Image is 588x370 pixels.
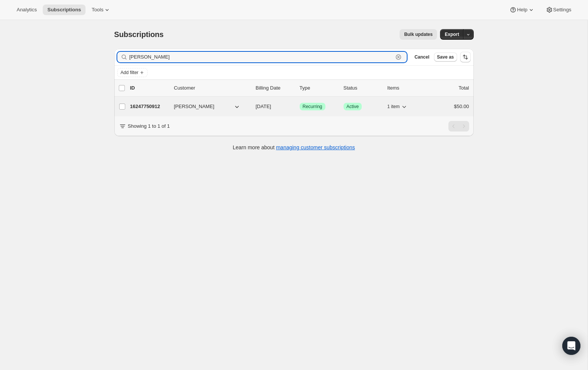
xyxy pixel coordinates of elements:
[440,29,464,40] button: Export
[256,84,294,92] p: Billing Date
[128,122,170,130] p: Showing 1 to 1 of 1
[117,68,148,77] button: Add filter
[130,84,168,92] p: ID
[387,104,400,110] span: 1 item
[130,101,469,112] div: 16247750912[PERSON_NAME][DATE]SuccessRecurringSuccessActive1 item$50.00
[12,5,41,15] button: Analytics
[174,103,215,110] span: [PERSON_NAME]
[256,104,271,109] span: [DATE]
[300,84,338,92] div: Type
[505,5,539,15] button: Help
[400,29,437,40] button: Bulk updates
[170,101,245,113] button: [PERSON_NAME]
[92,7,103,13] span: Tools
[344,84,381,92] p: Status
[276,144,355,150] a: managing customer subscriptions
[347,104,359,110] span: Active
[414,54,429,60] span: Cancel
[434,53,457,62] button: Save as
[17,7,37,13] span: Analytics
[233,144,355,151] p: Learn more about
[445,31,459,37] span: Export
[553,7,571,13] span: Settings
[411,53,432,62] button: Cancel
[114,30,164,39] span: Subscriptions
[303,104,322,110] span: Recurring
[87,5,115,15] button: Tools
[448,121,469,132] nav: Pagination
[121,70,138,76] span: Add filter
[460,52,471,62] button: Sort the results
[43,5,86,15] button: Subscriptions
[387,101,408,112] button: 1 item
[174,84,250,92] p: Customer
[459,84,469,92] p: Total
[541,5,576,15] button: Settings
[387,84,425,92] div: Items
[395,53,402,61] button: Clear
[47,7,81,13] span: Subscriptions
[129,52,394,62] input: Filter subscribers
[437,54,454,60] span: Save as
[517,7,527,13] span: Help
[130,103,168,110] p: 16247750912
[562,337,580,355] div: Open Intercom Messenger
[404,31,432,37] span: Bulk updates
[130,84,469,92] div: IDCustomerBilling DateTypeStatusItemsTotal
[454,104,469,109] span: $50.00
